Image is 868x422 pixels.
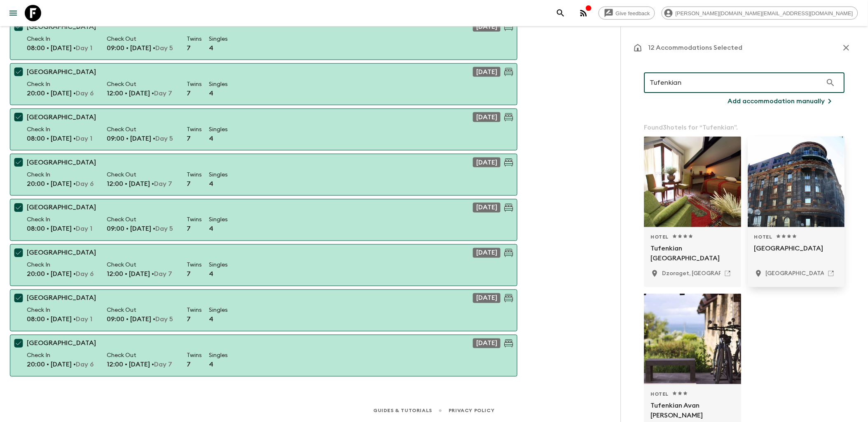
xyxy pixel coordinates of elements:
[473,293,501,303] div: [DATE]
[27,134,97,144] p: 08:00 • [DATE] •
[27,248,96,258] p: [GEOGRAPHIC_DATA]
[107,134,177,144] p: 09:00 • [DATE] •
[187,80,199,88] p: Twins
[76,362,94,368] span: Day 6
[27,179,97,189] p: 20:00 • [DATE] •
[155,45,173,51] span: Day 5
[27,67,96,77] p: [GEOGRAPHIC_DATA]
[107,80,177,88] p: Check Out
[10,290,517,332] button: [GEOGRAPHIC_DATA][DATE]Check In08:00 • [DATE] •Day 1Check Out09:00 • [DATE] •Day 5Twins7Singles4
[27,269,97,279] p: 20:00 • [DATE] •
[27,158,96,167] p: [GEOGRAPHIC_DATA]
[107,35,177,43] p: Check Out
[187,224,199,234] p: 7
[27,306,97,315] p: Check In
[187,179,199,189] p: 7
[76,45,92,51] span: Day 1
[10,63,517,105] button: [GEOGRAPHIC_DATA][DATE]Check In20:00 • [DATE] •Day 6Check Out12:00 • [DATE] •Day 7Twins7Singles4
[671,10,858,16] span: [PERSON_NAME][DOMAIN_NAME][EMAIL_ADDRESS][DOMAIN_NAME]
[187,216,199,224] p: Twins
[107,224,177,234] p: 09:00 • [DATE] •
[107,306,177,315] p: Check Out
[648,43,743,53] p: 12 Accommodations Selected
[107,125,177,134] p: Check Out
[644,137,742,227] div: Photo of Tufenkian Avan Dzoraget Hotel
[209,216,221,224] p: Singles
[473,158,501,167] div: [DATE]
[27,35,97,43] p: Check In
[27,88,97,98] p: 20:00 • [DATE] •
[27,360,97,370] p: 20:00 • [DATE] •
[107,179,177,189] p: 12:00 • [DATE] •
[107,261,177,269] p: Check Out
[10,199,517,241] button: [GEOGRAPHIC_DATA][DATE]Check In08:00 • [DATE] •Day 1Check Out09:00 • [DATE] •Day 5Twins7Singles4
[76,135,92,142] span: Day 1
[27,203,96,213] p: [GEOGRAPHIC_DATA]
[76,181,94,187] span: Day 6
[651,234,669,240] span: Hotel
[154,181,172,187] span: Day 7
[107,352,177,360] p: Check Out
[27,261,97,269] p: Check In
[187,125,199,134] p: Twins
[155,135,173,142] span: Day 5
[27,293,96,303] p: [GEOGRAPHIC_DATA]
[209,171,221,179] p: Singles
[473,203,501,213] div: [DATE]
[473,339,501,348] div: [DATE]
[187,352,199,360] p: Twins
[449,406,494,415] a: Privacy Policy
[611,10,655,16] span: Give feedback
[155,226,173,232] span: Day 5
[5,5,21,21] button: menu
[187,88,199,98] p: 7
[27,224,97,234] p: 08:00 • [DATE] •
[10,18,517,60] button: [GEOGRAPHIC_DATA][DATE]Check In08:00 • [DATE] •Day 1Check Out09:00 • [DATE] •Day 5Twins7Singles4
[644,71,823,94] input: Search for a region or hotel...
[187,134,199,144] p: 7
[728,96,825,106] p: Add accommodation manually
[107,43,177,53] p: 09:00 • [DATE] •
[27,80,97,88] p: Check In
[209,360,221,370] p: 4
[209,261,221,269] p: Singles
[209,35,221,43] p: Singles
[76,90,94,97] span: Day 6
[651,391,669,397] span: Hotel
[209,315,221,325] p: 4
[76,316,92,323] span: Day 1
[10,244,517,286] button: [GEOGRAPHIC_DATA][DATE]Check In20:00 • [DATE] •Day 6Check Out12:00 • [DATE] •Day 7Twins7Singles4
[187,35,199,43] p: Twins
[27,216,97,224] p: Check In
[154,90,172,97] span: Day 7
[10,335,517,377] button: [GEOGRAPHIC_DATA][DATE]Check In20:00 • [DATE] •Day 6Check Out12:00 • [DATE] •Day 7Twins7Singles4
[187,315,199,325] p: 7
[473,67,501,77] div: [DATE]
[209,43,221,53] p: 4
[27,171,97,179] p: Check In
[209,125,221,134] p: Singles
[748,137,845,227] div: Photo of Tufenkian Historic Yerevan Hotel
[209,224,221,234] p: 4
[187,306,199,315] p: Twins
[10,154,517,196] button: [GEOGRAPHIC_DATA][DATE]Check In20:00 • [DATE] •Day 6Check Out12:00 • [DATE] •Day 7Twins7Singles4
[651,243,735,263] p: Tufenkian [GEOGRAPHIC_DATA]
[107,88,177,98] p: 12:00 • [DATE] •
[27,43,97,53] p: 08:00 • [DATE] •
[644,123,845,132] p: Found 3 hotels for “ Tufenkian ”.
[107,315,177,325] p: 09:00 • [DATE] •
[107,360,177,370] p: 12:00 • [DATE] •
[154,271,172,278] span: Day 7
[473,22,501,32] div: [DATE]
[76,226,92,232] span: Day 1
[187,269,199,279] p: 7
[76,271,94,278] span: Day 6
[373,406,432,415] a: Guides & Tutorials
[10,109,517,151] button: [GEOGRAPHIC_DATA][DATE]Check In08:00 • [DATE] •Day 1Check Out09:00 • [DATE] •Day 5Twins7Singles4
[107,269,177,279] p: 12:00 • [DATE] •
[644,294,742,384] div: Photo of Tufenkian Avan Marak Tsapatagh Hotel
[209,80,221,88] p: Singles
[209,352,221,360] p: Singles
[662,269,753,278] p: Dzoraget, Armenia
[27,352,97,360] p: Check In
